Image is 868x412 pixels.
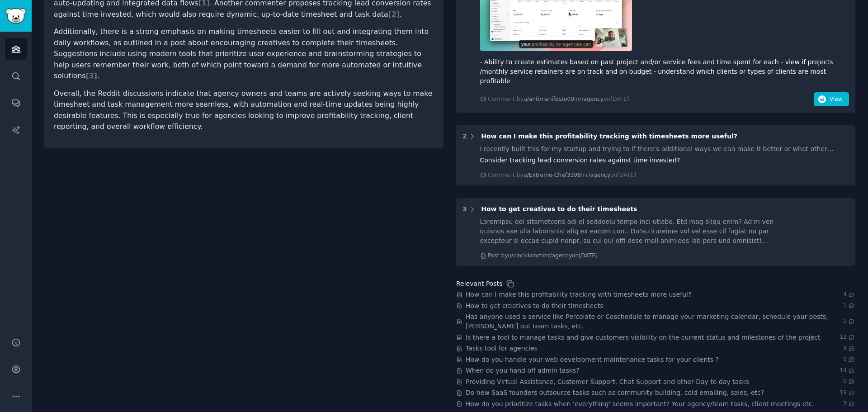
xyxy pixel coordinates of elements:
[524,96,574,102] span: u/antimanifesto09
[466,301,604,311] a: How to get creatives to do their timesheets
[843,378,855,386] span: 0
[86,71,97,80] span: [ 3 ]
[843,302,855,310] span: 1
[843,345,855,353] span: 3
[488,95,629,104] div: Comment by in on [DATE]
[462,204,467,214] div: 3
[579,96,604,102] span: r/agency
[456,279,502,289] div: Relevant Posts
[388,10,400,19] span: [ 2 ]
[830,95,843,104] span: View
[843,400,855,408] span: 3
[466,377,749,387] a: Providing Virtual Assistance, Customer Support, Chat Support and other Day to day tasks
[462,132,467,141] div: 2
[466,333,821,342] a: Is there a tool to manage tasks and give customers visibility on the current status and milestone...
[843,291,855,299] span: 4
[54,88,434,133] p: Overall, the Reddit discussions indicate that agency owners and teams are actively seeking ways t...
[814,97,849,104] a: View
[466,388,764,398] a: Do new SaaS founders outsource tasks such as community building, cold emailing, sales, etc?
[524,172,581,178] span: u/Extreme-Chef3398
[466,290,691,299] a: How can I make this profitability tracking with timesheets more useful?
[840,333,855,341] span: 12
[480,57,849,86] div: - Ability to create estimates based on past project and/or service fees and time spent for each -...
[466,344,538,353] a: Tasks tool for agencies
[466,366,580,375] a: When do you hand off admin tasks?
[480,217,788,246] div: Loremipsu dol sitametcons adi el seddoeiu tempo inci utlabo. Etd mag aliqu enim? Ad'm ven quisnos...
[466,399,814,409] a: How do you prioritize tasks when 'everything' seems important? Your agency/team tasks, client mee...
[843,355,855,364] span: 0
[488,252,598,260] div: Post by u/clockkcom in r/agency on [DATE]
[466,312,843,331] a: Has anyone used a service like Percolate or Coschedule to manage your marketing calendar, schedul...
[586,172,610,178] span: r/agency
[5,8,26,24] img: GummySearch logo
[466,355,719,365] a: How do you handle your web development maintenance tasks for your clients ?
[54,26,434,82] p: Additionally, there is a strong emphasis on making timesheets easier to fill out and integrating ...
[814,92,849,107] button: View
[840,389,855,397] span: 19
[480,156,849,165] div: Consider tracking lead conversion rates against time invested?
[843,317,855,326] span: 1
[481,205,637,213] span: How to get creatives to do their timesheets
[840,367,855,375] span: 14
[488,171,636,180] div: Comment by in on [DATE]
[480,144,849,154] div: I recently built this for my startup and trying to if there's additional ways we can make it bett...
[481,133,737,140] span: How can I make this profitability tracking with timesheets more useful?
